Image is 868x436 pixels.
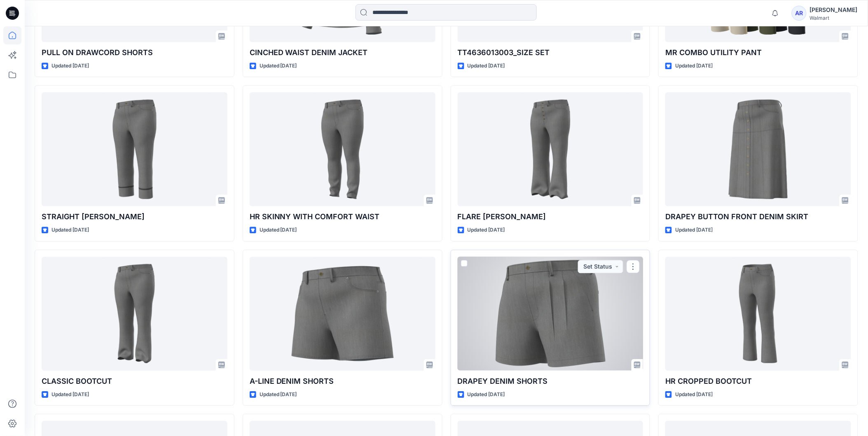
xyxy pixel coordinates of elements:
p: DRAPEY DENIM SHORTS [458,376,643,387]
a: DRAPEY BUTTON FRONT DENIM SKIRT [665,92,851,206]
p: Updated [DATE] [260,390,297,399]
p: Updated [DATE] [468,226,505,234]
p: DRAPEY BUTTON FRONT DENIM SKIRT [665,211,851,223]
p: HR CROPPED BOOTCUT [665,376,851,387]
p: HR SKINNY WITH COMFORT WAIST [250,211,435,223]
p: Updated [DATE] [260,62,297,70]
p: CINCHED WAIST DENIM JACKET [250,47,435,58]
a: CLASSIC BOOTCUT [42,257,227,371]
p: CLASSIC BOOTCUT [42,376,227,387]
p: Updated [DATE] [468,390,505,399]
a: A-LINE DENIM SHORTS [250,257,435,371]
p: PULL ON DRAWCORD SHORTS [42,47,227,58]
p: Updated [DATE] [51,62,89,70]
a: STRAIGHT CUFF JEAN [42,92,227,206]
div: Walmart [810,15,858,21]
p: Updated [DATE] [468,62,505,70]
a: FLARE JEAN [458,92,643,206]
p: TT4636013003_SIZE SET [458,47,643,58]
p: STRAIGHT [PERSON_NAME] [42,211,227,223]
p: Updated [DATE] [675,390,713,399]
p: FLARE [PERSON_NAME] [458,211,643,223]
a: HR CROPPED BOOTCUT [665,257,851,371]
a: DRAPEY DENIM SHORTS [458,257,643,371]
p: Updated [DATE] [675,226,713,234]
p: Updated [DATE] [51,226,89,234]
p: A-LINE DENIM SHORTS [250,376,435,387]
a: HR SKINNY WITH COMFORT WAIST [250,92,435,206]
p: Updated [DATE] [51,390,89,399]
div: [PERSON_NAME] [810,5,858,15]
p: Updated [DATE] [260,226,297,234]
p: MR COMBO UTILITY PANT [665,47,851,58]
p: Updated [DATE] [675,62,713,70]
div: AR [792,6,807,21]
